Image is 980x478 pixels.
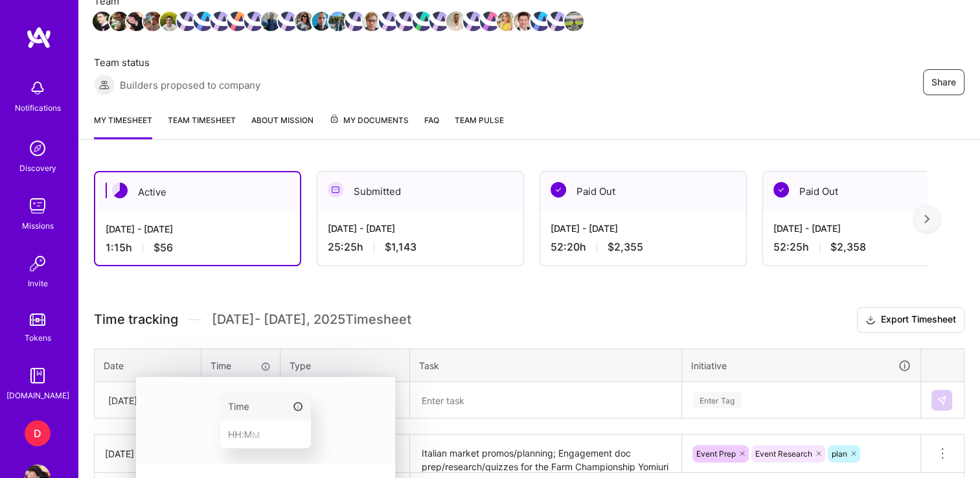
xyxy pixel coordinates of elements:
th: Type [280,348,410,382]
img: Team Member Avatar [278,12,297,31]
a: Team Member Avatar [111,10,128,32]
img: Team Member Avatar [564,12,584,31]
img: Team Member Avatar [211,12,230,31]
span: [DATE] - [DATE] , 2025 Timesheet [212,312,411,328]
div: 1:15 h [106,241,290,255]
a: Team Member Avatar [178,10,195,32]
a: Team Member Avatar [195,10,212,32]
i: icon Download [865,313,876,327]
a: My Documents [329,113,409,139]
span: Share [931,76,956,89]
div: D [25,420,51,446]
a: Team Member Avatar [464,10,481,32]
img: Team Member Avatar [362,12,382,31]
img: Builders proposed to company [94,74,115,95]
a: Team Member Avatar [431,10,448,32]
img: right [924,214,929,223]
img: Team Member Avatar [429,12,449,31]
img: Time [136,377,395,464]
div: [DATE] - [DATE] [106,222,290,236]
img: Paid Out [551,182,566,198]
a: Team Member Avatar [347,10,363,32]
a: Team Member Avatar [94,10,111,32]
span: Event Prep [696,449,736,459]
img: Active [112,183,128,198]
a: Team Member Avatar [212,10,229,32]
div: [DATE] [105,447,190,461]
span: My Documents [329,113,409,128]
img: Team Member Avatar [530,12,550,31]
span: $2,355 [608,240,643,254]
span: Time tracking [94,312,178,328]
a: About Mission [251,113,313,139]
img: Team Member Avatar [177,12,196,31]
a: Team Member Avatar [515,10,532,32]
a: Team Member Avatar [549,10,565,32]
a: D [21,420,54,446]
img: Team Member Avatar [497,12,516,31]
a: Team Pulse [455,113,504,139]
div: Missions [22,219,54,233]
a: Team Member Avatar [498,10,515,32]
img: Team Member Avatar [480,12,499,31]
a: My timesheet [94,113,152,139]
img: Team Member Avatar [160,12,179,31]
img: Team Member Avatar [413,12,432,31]
a: Team Member Avatar [296,10,313,32]
img: Team Member Avatar [126,12,146,31]
img: Team Member Avatar [93,12,112,31]
div: Paid Out [763,172,969,211]
img: Team Member Avatar [227,12,247,31]
a: Team Member Avatar [330,10,347,32]
textarea: Italian market promos/planning; Engagement doc prep/research/quizzes for the Farm Championship Yo... [411,436,680,472]
img: tokens [30,313,45,326]
img: Submit [937,395,947,405]
span: Team Pulse [455,115,504,125]
img: Team Member Avatar [379,12,398,31]
a: Team Member Avatar [144,10,161,32]
div: [DATE] - [DATE] [773,222,959,235]
span: $2,358 [830,240,866,254]
img: Team Member Avatar [109,12,129,31]
div: Time [211,359,271,372]
div: [DATE] - [DATE] [328,222,513,235]
button: Export Timesheet [857,307,964,333]
a: Team timesheet [168,113,236,139]
div: Notifications [15,101,61,115]
a: Team Member Avatar [380,10,397,32]
a: Team Member Avatar [397,10,414,32]
span: Builders proposed to company [120,78,260,92]
div: 52:25 h [773,240,959,254]
span: plan [832,449,847,459]
a: Team Member Avatar [161,10,178,32]
img: Team Member Avatar [312,12,331,31]
div: Tokens [25,331,51,345]
img: Team Member Avatar [295,12,314,31]
div: Discovery [19,161,56,175]
img: Submitted [328,182,343,198]
div: [DOMAIN_NAME] [6,389,69,402]
a: Team Member Avatar [245,10,262,32]
span: Team status [94,56,260,69]
img: Paid Out [773,182,789,198]
span: $56 [154,241,173,255]
img: Team Member Avatar [396,12,415,31]
div: [DATE] [108,393,137,407]
a: Team Member Avatar [481,10,498,32]
img: Team Member Avatar [244,12,264,31]
img: Team Member Avatar [463,12,483,31]
img: Invite [25,251,51,277]
th: Task [410,348,682,382]
th: Date [95,348,201,382]
img: Team Member Avatar [547,12,567,31]
a: Team Member Avatar [363,10,380,32]
img: logo [26,26,52,49]
img: bell [25,75,51,101]
div: 25:25 h [328,240,513,254]
div: [DATE] - [DATE] [551,222,736,235]
div: Enter Tag [693,390,741,410]
img: Team Member Avatar [143,12,163,31]
div: Active [95,172,300,212]
div: Submitted [317,172,523,211]
div: 52:20 h [551,240,736,254]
